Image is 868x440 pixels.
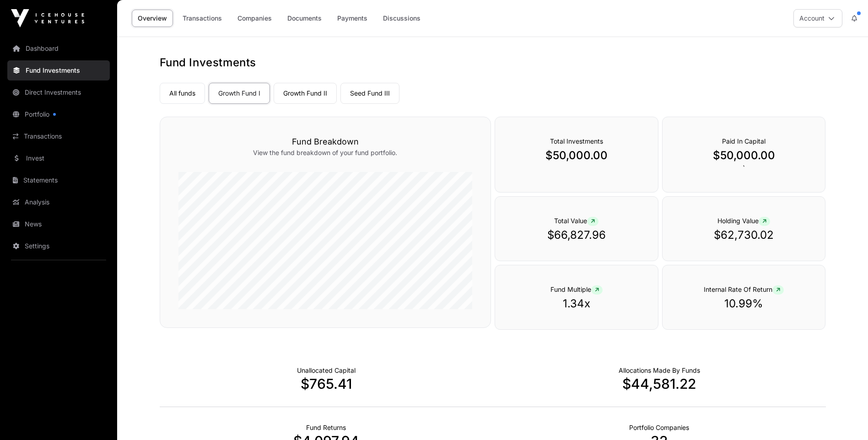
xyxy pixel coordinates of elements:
[7,126,110,146] a: Transactions
[550,137,603,145] span: Total Investments
[306,423,346,432] p: Realised Returns from Funds
[274,83,337,104] a: Growth Fund II
[297,366,356,375] p: Cash not yet allocated
[7,214,110,234] a: News
[681,148,807,163] p: $50,000.00
[132,10,173,27] a: Overview
[681,228,807,242] p: $62,730.02
[793,9,842,27] button: Account
[704,285,784,293] span: Internal Rate Of Return
[209,83,270,104] a: Growth Fund I
[281,10,328,27] a: Documents
[340,83,399,104] a: Seed Fund III
[160,376,493,392] p: $765.41
[232,10,278,27] a: Companies
[619,366,700,375] p: Capital Deployed Into Companies
[331,10,373,27] a: Payments
[177,10,228,27] a: Transactions
[717,217,770,225] span: Holding Value
[554,217,598,225] span: Total Value
[629,423,689,432] p: Number of Companies Deployed Into
[7,104,110,124] a: Portfolio
[178,135,472,148] h3: Fund Breakdown
[178,148,472,157] p: View the fund breakdown of your fund portfolio.
[7,192,110,212] a: Analysis
[722,137,766,145] span: Paid In Capital
[681,296,807,311] p: 10.99%
[513,148,640,163] p: $50,000.00
[7,148,110,168] a: Invest
[377,10,426,27] a: Discussions
[513,228,640,242] p: $66,827.96
[7,60,110,80] a: Fund Investments
[7,170,110,190] a: Statements
[550,285,603,293] span: Fund Multiple
[160,55,826,70] h1: Fund Investments
[160,83,205,104] a: All funds
[11,9,84,27] img: Icehouse Ventures Logo
[7,236,110,256] a: Settings
[7,82,110,102] a: Direct Investments
[662,117,826,193] div: `
[7,38,110,59] a: Dashboard
[513,296,640,311] p: 1.34x
[493,376,826,392] p: $44,581.22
